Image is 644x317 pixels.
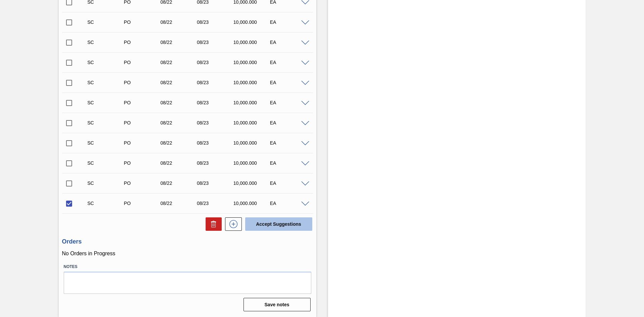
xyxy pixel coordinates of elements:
label: Notes [64,262,311,272]
button: Accept Suggestions [245,217,312,231]
div: 10,000.000 [232,19,272,25]
div: 08/22/2025 [159,120,199,125]
h3: Orders [62,238,313,245]
div: 08/22/2025 [159,19,199,25]
div: 08/22/2025 [159,201,199,206]
div: Suggestion Created [86,160,126,166]
div: Suggestion Created [86,100,126,105]
div: 08/23/2025 [195,60,236,65]
div: Purchase order [122,180,163,186]
div: Suggestion Created [86,140,126,146]
div: 08/22/2025 [159,60,199,65]
p: No Orders in Progress [62,251,313,257]
div: EA [268,19,309,25]
div: Purchase order [122,19,163,25]
div: Suggestion Created [86,120,126,125]
div: Suggestion Created [86,80,126,85]
div: 10,000.000 [232,80,272,85]
div: 08/22/2025 [159,180,199,186]
div: 10,000.000 [232,160,272,166]
div: Suggestion Created [86,19,126,25]
div: EA [268,60,309,65]
div: Purchase order [122,201,163,206]
div: EA [268,180,309,186]
div: EA [268,201,309,206]
div: Suggestion Created [86,60,126,65]
div: New suggestion [222,217,242,231]
div: EA [268,120,309,125]
div: 08/23/2025 [195,120,236,125]
div: 08/23/2025 [195,201,236,206]
div: 08/23/2025 [195,19,236,25]
div: EA [268,40,309,45]
div: Accept Suggestions [242,217,313,231]
div: 08/22/2025 [159,80,199,85]
div: 08/23/2025 [195,160,236,166]
div: EA [268,100,309,105]
div: 08/23/2025 [195,180,236,186]
div: 08/22/2025 [159,40,199,45]
div: 08/23/2025 [195,80,236,85]
div: 10,000.000 [232,180,272,186]
div: 08/22/2025 [159,140,199,146]
div: 10,000.000 [232,201,272,206]
div: Purchase order [122,80,163,85]
div: Suggestion Created [86,180,126,186]
div: EA [268,80,309,85]
div: 08/22/2025 [159,160,199,166]
div: Purchase order [122,120,163,125]
div: Suggestion Created [86,40,126,45]
div: 08/22/2025 [159,100,199,105]
div: 08/23/2025 [195,140,236,146]
div: 10,000.000 [232,100,272,105]
div: Purchase order [122,40,163,45]
div: 08/23/2025 [195,100,236,105]
div: 08/23/2025 [195,40,236,45]
button: Save notes [244,298,311,311]
div: 10,000.000 [232,120,272,125]
div: EA [268,140,309,146]
div: 10,000.000 [232,40,272,45]
div: 10,000.000 [232,60,272,65]
div: Purchase order [122,60,163,65]
div: EA [268,160,309,166]
div: Delete Suggestions [202,217,222,231]
div: Suggestion Created [86,201,126,206]
div: 10,000.000 [232,140,272,146]
div: Purchase order [122,140,163,146]
div: Purchase order [122,100,163,105]
div: Purchase order [122,160,163,166]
